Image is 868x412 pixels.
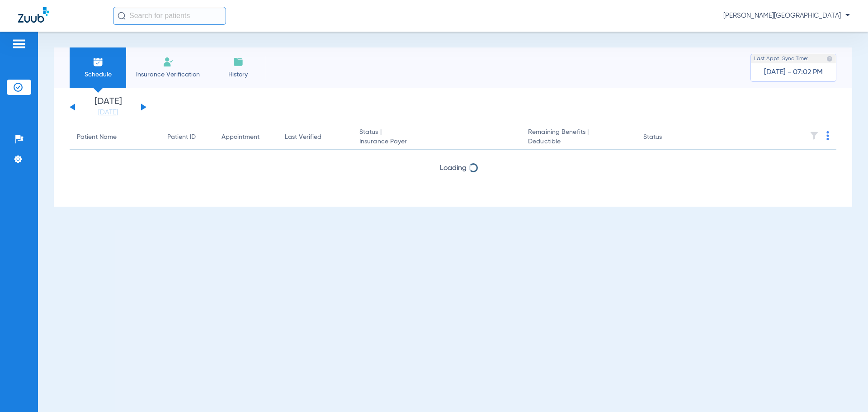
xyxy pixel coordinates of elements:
span: [PERSON_NAME][GEOGRAPHIC_DATA] [723,11,850,20]
div: Appointment [222,133,259,142]
img: Search Icon [118,12,126,20]
img: Manual Insurance Verification [163,57,174,67]
span: History [217,70,259,79]
img: hamburger-icon [12,38,26,49]
span: Loading [440,165,467,172]
div: Appointment [222,133,270,142]
th: Status [636,125,697,150]
li: [DATE] [81,97,135,117]
span: Deductible [528,137,628,147]
div: Patient Name [77,133,153,142]
img: History [233,57,244,67]
div: Last Verified [285,133,345,142]
img: filter.svg [810,131,819,140]
img: Schedule [93,57,104,67]
div: Patient ID [167,133,207,142]
span: [DATE] - 07:02 PM [764,68,823,77]
th: Status | [352,125,521,150]
span: Insurance Verification [133,70,203,79]
span: Insurance Payer [359,137,514,147]
a: [DATE] [81,108,135,117]
div: Patient ID [167,133,196,142]
div: Last Verified [285,133,321,142]
img: group-dot-blue.svg [826,131,829,140]
img: Zuub Logo [18,7,49,23]
div: Patient Name [77,133,117,142]
span: Schedule [76,70,119,79]
input: Search for patients [113,7,226,25]
th: Remaining Benefits | [521,125,636,150]
span: Last Appt. Sync Time: [754,54,808,63]
img: last sync help info [826,56,833,62]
